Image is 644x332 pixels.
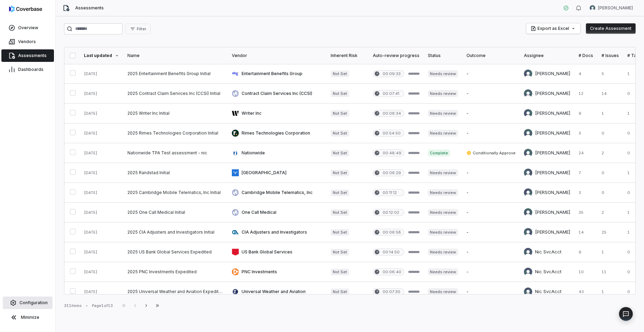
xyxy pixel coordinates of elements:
img: Nic SvcAcct avatar [524,248,532,256]
span: Overview [18,25,38,31]
div: 311 items [64,303,82,308]
td: - [462,203,520,222]
div: Page 1 of 13 [92,303,113,308]
div: Outcome [466,53,516,58]
div: Inherent Risk [331,53,364,58]
div: Status [428,53,458,58]
span: Assessments [75,5,104,11]
img: Brittany Durbin avatar [524,89,532,98]
td: - [462,64,520,84]
a: Assessments [1,49,54,62]
div: • [86,303,88,308]
span: Configuration [19,300,48,306]
td: - [462,104,520,123]
td: - [462,163,520,183]
a: Overview [1,22,54,34]
div: # Issues [602,53,619,58]
img: Chadd Myers avatar [524,129,532,137]
img: REKHA KOTHANDARAMAN avatar [524,109,532,118]
td: - [462,123,520,143]
img: Nic SvcAcct avatar [524,268,532,276]
span: Minimize [21,315,39,320]
a: Dashboards [1,63,54,76]
div: Assignee [524,53,570,58]
button: Nic Weilbacher avatar[PERSON_NAME] [586,3,637,13]
td: - [462,282,520,302]
td: - [462,242,520,262]
button: Minimize [3,310,53,324]
div: Auto-review progress [373,53,419,58]
img: Melanie Lorent avatar [524,228,532,236]
button: Create Assessment [586,23,636,34]
div: Vendor [232,53,322,58]
div: Last updated [84,53,119,58]
span: Filter [137,26,146,32]
td: - [462,84,520,104]
a: Configuration [3,297,53,309]
img: Anita Ritter avatar [524,188,532,197]
div: # Tasks [627,53,644,58]
span: Vendors [18,39,36,44]
button: Export as Excel [526,23,580,34]
button: Filter [125,24,151,34]
img: Nic Weilbacher avatar [524,149,532,157]
img: Nic Weilbacher avatar [590,5,595,11]
img: logo-D7KZi-bG.svg [9,6,42,13]
div: Name [127,53,223,58]
td: - [462,222,520,242]
img: REKHA KOTHANDARAMAN avatar [524,70,532,78]
span: [PERSON_NAME] [598,5,633,11]
a: Vendors [1,35,54,48]
div: # Docs [579,53,593,58]
img: Chadd Myers avatar [524,208,532,217]
td: - [462,262,520,282]
span: Assessments [18,53,47,58]
span: Dashboards [18,67,44,72]
img: Nic SvcAcct avatar [524,288,532,296]
img: Melanie Lorent avatar [524,169,532,177]
td: - [462,183,520,203]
